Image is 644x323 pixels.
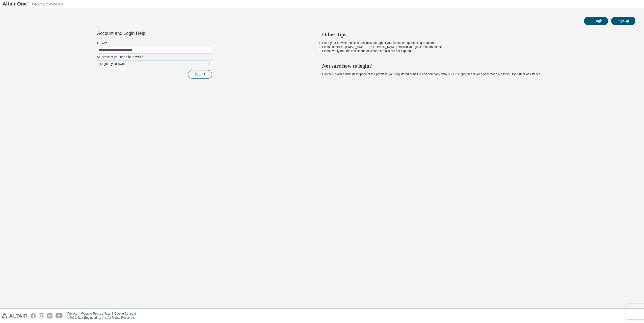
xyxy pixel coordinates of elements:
[611,17,635,25] button: Sign Up
[584,17,608,25] button: Login
[322,31,627,38] h2: Other Tips
[81,312,114,316] div: Website Terms of Use
[322,72,541,76] span: with a brief description of the problem, your registered e-mail id and company details. Our suppo...
[114,312,139,316] div: Cookie Consent
[97,55,212,59] label: Select what you need help with
[97,61,212,67] div: I forgot my password
[47,313,52,318] img: linkedin.svg
[67,312,81,316] div: Privacy
[97,41,212,45] label: Email
[322,41,627,45] li: Clear your browser cookies and local storage, if you continue experiencing problems.
[56,313,63,318] img: youtube.svg
[67,316,139,320] p: © 2025 Altair Engineering, Inc. All Rights Reserved.
[39,313,44,318] img: instagram.svg
[322,49,627,53] li: Please verify that the links in the activation e-mails are not expired.
[31,313,36,318] img: facebook.svg
[3,2,66,7] img: Altair One
[98,61,127,67] div: I forgot my password
[322,72,337,76] a: Contact us
[322,63,627,69] h2: Not sure how to login?
[97,31,189,35] div: Account and Login Help
[188,70,212,79] button: Submit
[2,313,28,318] img: altair_logo.svg
[322,45,627,49] li: Please check for [EMAIL_ADDRESS][DOMAIN_NAME] mails in your junk or spam folder.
